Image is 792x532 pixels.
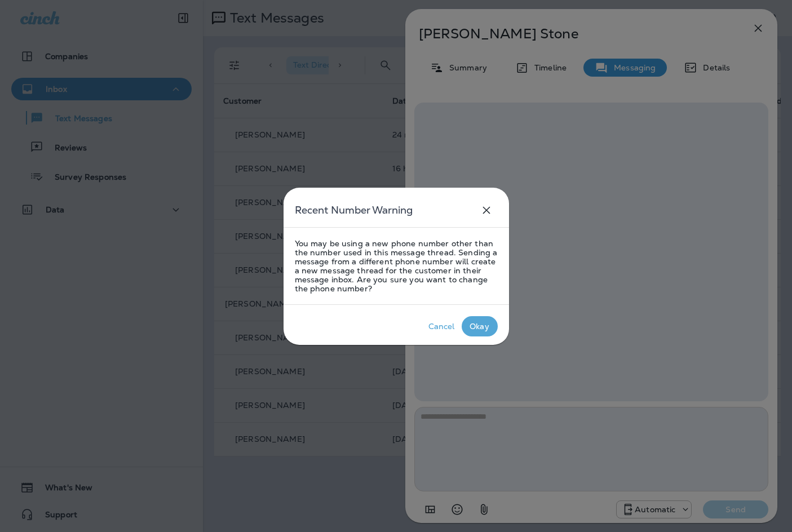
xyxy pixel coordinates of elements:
button: Cancel [422,316,462,336]
button: Okay [462,316,498,336]
div: Cancel [428,322,455,331]
h5: Recent Number Warning [295,201,413,219]
button: close [475,199,498,221]
p: You may be using a new phone number other than the number used in this message thread. Sending a ... [295,239,498,293]
div: Okay [470,322,489,331]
